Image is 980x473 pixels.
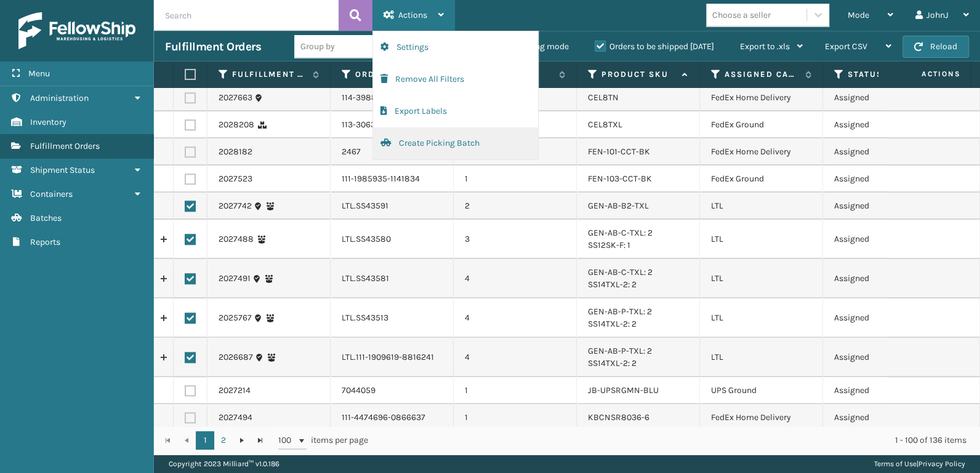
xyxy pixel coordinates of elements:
[588,412,649,423] a: KBCNSR8036-6
[823,138,946,165] td: Assigned
[823,404,946,431] td: Assigned
[219,384,251,397] a: 2027214
[331,193,454,220] td: LTL.SS43591
[588,319,637,329] a: SS14TXL-2: 2
[30,93,89,103] span: Administration
[232,69,307,80] label: Fulfillment Order Id
[373,63,538,95] button: Remove All Filters
[700,404,823,431] td: FedEx Home Delivery
[700,298,823,338] td: LTL
[454,165,577,193] td: 1
[454,338,577,377] td: 4
[331,111,454,138] td: 113-3063954-9465042
[331,220,454,259] td: LTL.SS43580
[825,41,867,52] span: Export CSV
[219,146,252,158] a: 2028182
[169,455,279,473] p: Copyright 2023 Milliard™ v 1.0.186
[588,92,619,103] a: CEL8TN
[233,431,251,450] a: Go to the next page
[331,377,454,404] td: 7044059
[454,404,577,431] td: 1
[588,173,652,184] a: FEN-103-CCT-BK
[588,358,637,368] a: SS14TXL-2: 2
[30,165,95,175] span: Shipment Status
[700,165,823,193] td: FedEx Ground
[588,385,659,395] a: JB-UPSRGMN-BLU
[219,272,251,285] a: 2027491
[823,111,946,138] td: Assigned
[219,200,252,212] a: 2027742
[331,259,454,298] td: LTL.SS43581
[30,237,60,247] span: Reports
[255,435,265,445] span: Go to the last page
[823,338,946,377] td: Assigned
[882,64,968,84] span: Actions
[165,39,261,54] h3: Fulfillment Orders
[595,41,714,52] label: Orders to be shipped [DATE]
[331,298,454,338] td: LTL.SS43513
[219,119,254,131] a: 2028208
[398,10,427,20] span: Actions
[219,173,252,185] a: 2027523
[219,312,252,324] a: 2025767
[278,434,297,447] span: 100
[588,146,650,157] a: FEN-101-CCT-BK
[823,165,946,193] td: Assigned
[848,69,922,80] label: Status
[700,111,823,138] td: FedEx Ground
[454,259,577,298] td: 4
[700,138,823,165] td: FedEx Home Delivery
[219,233,254,245] a: 2027488
[588,279,637,290] a: SS14TXL-2: 2
[740,41,790,52] span: Export to .xls
[331,138,454,165] td: 2467
[214,431,233,450] a: 2
[219,411,252,424] a: 2027494
[588,201,649,211] a: GEN-AB-B2-TXL
[823,377,946,404] td: Assigned
[588,306,652,317] a: GEN-AB-P-TXL: 2
[373,95,538,127] button: Export Labels
[700,193,823,220] td: LTL
[700,84,823,111] td: FedEx Home Delivery
[18,12,135,49] img: logo
[823,298,946,338] td: Assigned
[251,431,270,450] a: Go to the last page
[30,117,66,127] span: Inventory
[588,119,622,130] a: CEL8TXL
[331,338,454,377] td: LTL.111-1909619-8816241
[373,31,538,63] button: Settings
[219,92,252,104] a: 2027663
[454,298,577,338] td: 4
[454,220,577,259] td: 3
[601,69,676,80] label: Product SKU
[373,127,538,159] button: Create Picking Batch
[874,455,965,473] div: |
[237,435,247,445] span: Go to the next page
[300,40,335,53] div: Group by
[331,84,454,111] td: 114-3988332-5511415
[454,193,577,220] td: 2
[712,9,771,22] div: Choose a seller
[588,346,652,356] a: GEN-AB-P-TXL: 2
[725,69,799,80] label: Assigned Carrier Service
[454,377,577,404] td: 1
[700,259,823,298] td: LTL
[355,69,430,80] label: Order Number
[28,68,50,79] span: Menu
[823,193,946,220] td: Assigned
[823,259,946,298] td: Assigned
[30,189,73,199] span: Containers
[278,431,368,450] span: items per page
[385,434,966,447] div: 1 - 100 of 136 items
[331,404,454,431] td: 111-4474696-0866637
[823,84,946,111] td: Assigned
[331,165,454,193] td: 111-1985935-1141834
[219,351,253,364] a: 2026687
[874,459,917,468] a: Terms of Use
[196,431,214,450] a: 1
[30,141,100,151] span: Fulfillment Orders
[700,338,823,377] td: LTL
[30,213,62,223] span: Batches
[700,220,823,259] td: LTL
